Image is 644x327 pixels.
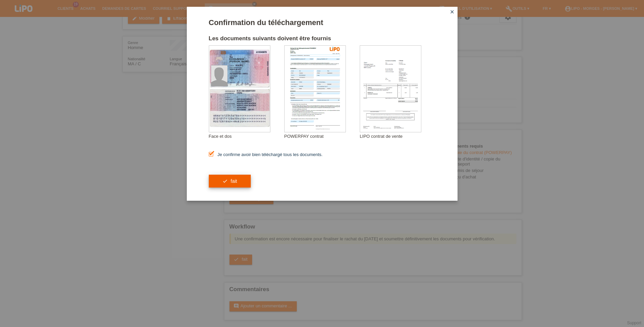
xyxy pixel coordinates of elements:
img: upload_document_confirmation_type_receipt_generic.png [360,46,421,132]
span: fait [230,178,237,184]
i: close [449,9,455,15]
a: close [448,8,457,16]
i: check [222,178,228,184]
h1: Confirmation du téléchargement [209,18,436,27]
div: POWERPAY contrat [284,134,360,139]
div: LIPO contrat de vente [360,134,435,139]
h2: Les documents suivants doivent être fournis [209,35,436,45]
div: KHOUMSSI [229,58,263,61]
button: check fait [209,175,251,188]
img: upload_document_confirmation_type_id_foreign_empty.png [209,46,270,132]
label: Je confirme avoir bien téléchargé tous les documents. [209,152,323,157]
img: foreign_id_photo_male.png [211,65,227,86]
img: upload_document_confirmation_type_contract_kkg_whitelabel.png [285,46,346,132]
div: [PERSON_NAME] [229,60,263,63]
img: 39073_print.png [330,47,340,51]
div: Face et dos [209,134,284,139]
